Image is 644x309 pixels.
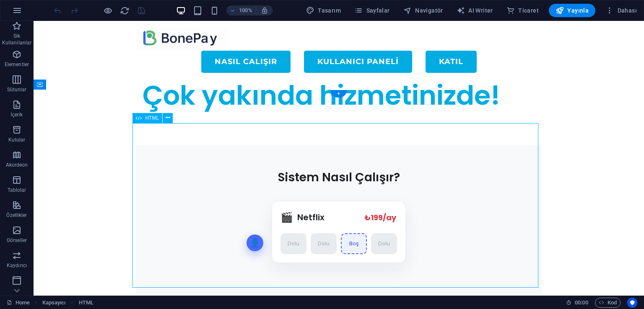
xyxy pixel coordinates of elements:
i: Sayfayı yeniden yükleyin [120,6,130,15]
p: Sütunlar [7,86,27,93]
button: Tasarım [303,4,344,17]
span: AI Writer [457,6,493,15]
h6: 100% [239,5,252,15]
button: 100% [226,5,256,15]
span: Dahası [605,6,637,15]
span: : [581,299,582,306]
span: Ticaret [506,6,539,15]
nav: breadcrumb [42,298,93,308]
span: Kod [599,298,617,308]
span: Sayfalar [354,6,390,15]
button: Dahası [602,4,640,17]
p: Görseller [7,237,27,244]
button: Ön izleme modundan çıkıp düzenlemeye devam etmek için buraya tıklayın [103,5,113,15]
h6: Oturum süresi [566,298,588,308]
p: Özellikler [6,212,27,219]
button: Yayınla [549,4,595,17]
button: reload [119,5,130,15]
div: Tasarım (Ctrl+Alt+Y) [303,4,344,17]
p: İçerik [10,111,23,118]
span: Tasarım [306,6,341,15]
span: HTML [145,116,159,121]
button: Kod [595,298,621,308]
span: Navigatör [403,6,443,15]
button: Ticaret [503,4,542,17]
p: Tablolar [8,187,26,193]
p: Elementler [5,61,29,68]
p: Akordeon [6,162,28,168]
div: + [330,90,347,98]
span: Seçmek için tıkla. Düzenlemek için çift tıkla [79,298,93,308]
button: Usercentrics [627,298,637,308]
i: Yeniden boyutlandırmada yakınlaştırma düzeyini seçilen cihaza uyacak şekilde otomatik olarak ayarla. [261,7,268,14]
a: Seçimi iptal etmek için tıkla. Sayfaları açmak için çift tıkla [7,298,30,308]
button: Navigatör [400,4,447,17]
p: Kutular [8,136,26,143]
p: Kaydırıcı [7,262,27,269]
button: Sayfalar [351,4,393,17]
span: Yayınla [556,6,589,15]
button: AI Writer [453,4,496,17]
span: 00 00 [575,298,588,308]
span: Seçmek için tıkla. Düzenlemek için çift tıkla [42,298,66,308]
